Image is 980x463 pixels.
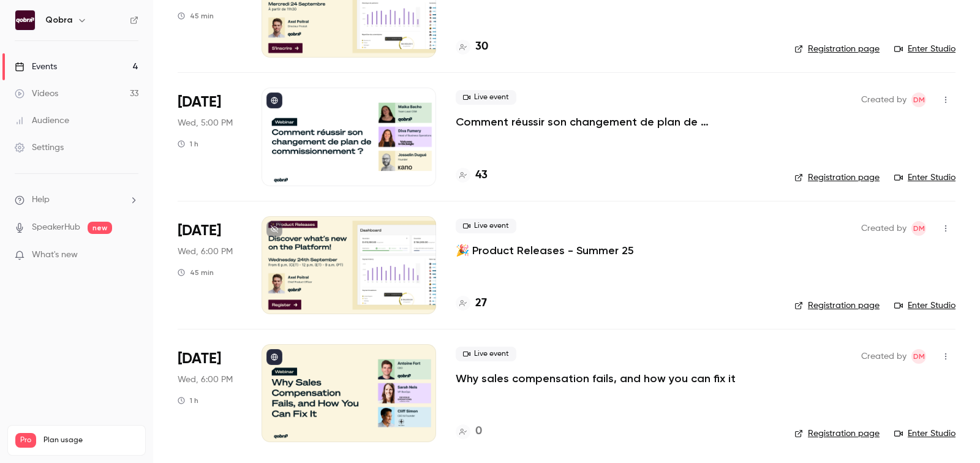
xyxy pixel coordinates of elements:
span: DM [913,349,925,364]
h4: 0 [475,423,482,440]
a: Why sales compensation fails, and how you can fix it [456,371,736,386]
div: 45 min [178,268,214,277]
span: DM [913,221,925,236]
span: DM [913,92,925,107]
div: Oct 8 Wed, 6:00 PM (Europe/Paris) [178,344,242,442]
a: Registration page [794,427,880,440]
span: Plan usage [43,435,138,445]
h4: 27 [475,295,487,312]
div: Videos [15,88,58,100]
span: Live event [456,219,516,233]
img: Qobra [15,10,35,30]
span: Wed, 5:00 PM [178,117,233,129]
span: Live event [456,347,516,361]
span: Live event [456,90,516,105]
span: [DATE] [178,221,221,241]
div: Settings [15,141,64,154]
li: help-dropdown-opener [15,194,138,206]
a: SpeakerHub [32,221,80,234]
h6: Qobra [45,14,72,26]
div: Sep 24 Wed, 5:00 PM (Europe/Paris) [178,88,242,186]
span: [DATE] [178,349,221,369]
a: Enter Studio [894,299,956,312]
a: Registration page [794,43,880,55]
span: Created by [861,221,907,236]
span: Dylan Manceau [911,221,926,236]
a: 0 [456,423,482,440]
a: 43 [456,167,488,184]
a: 🎉 Product Releases - Summer 25 [456,243,634,258]
h4: 43 [475,167,488,184]
div: Events [15,61,57,73]
div: 45 min [178,11,214,21]
div: Sep 24 Wed, 6:00 PM (Europe/Paris) [178,216,242,314]
span: Created by [861,349,907,364]
a: Enter Studio [894,43,956,55]
a: Comment réussir son changement de plan de commissionnement ? [456,115,775,129]
div: 1 h [178,396,198,405]
a: Enter Studio [894,427,956,440]
h4: 30 [475,39,488,55]
div: 1 h [178,139,198,149]
span: Wed, 6:00 PM [178,374,233,386]
a: Enter Studio [894,171,956,184]
a: Registration page [794,299,880,312]
span: Help [32,194,50,206]
span: Dylan Manceau [911,92,926,107]
span: Wed, 6:00 PM [178,246,233,258]
a: 30 [456,39,488,55]
span: Pro [15,433,36,448]
span: What's new [32,249,78,262]
div: Audience [15,115,69,127]
span: [DATE] [178,92,221,112]
a: Registration page [794,171,880,184]
span: Created by [861,92,907,107]
span: new [88,222,112,234]
span: Dylan Manceau [911,349,926,364]
a: 27 [456,295,487,312]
